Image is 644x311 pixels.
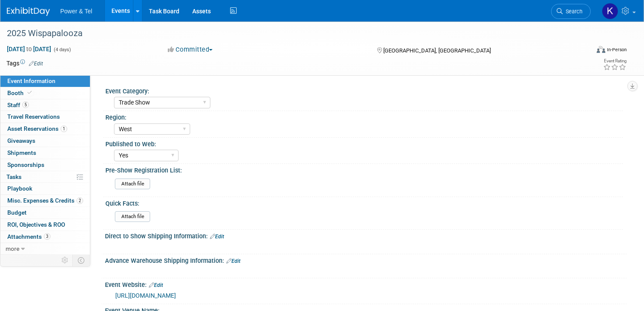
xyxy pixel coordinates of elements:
span: 2 [77,197,83,204]
img: Kelley Hood [602,3,618,19]
span: 1 [61,126,67,132]
div: Published to Web: [105,138,623,148]
span: ROI, Objectives & ROO [7,221,65,228]
a: Staff5 [0,99,90,111]
button: Committed [165,45,216,54]
a: Giveaways [0,135,90,147]
div: Event Rating [603,59,626,63]
span: Search [563,8,582,15]
td: Tags [6,59,43,68]
a: Attachments3 [0,231,90,243]
a: Shipments [0,147,90,159]
span: Event Information [7,77,55,84]
div: Direct to Show Shipping Information: [105,230,627,241]
a: Sponsorships [0,159,90,171]
span: Staff [7,102,29,108]
td: Personalize Event Tab Strip [58,255,73,266]
span: Asset Reservations [7,125,67,132]
a: Travel Reservations [0,111,90,123]
a: Asset Reservations1 [0,123,90,135]
span: Budget [7,209,27,216]
div: In-Person [607,46,627,53]
div: Event Website: [105,278,627,289]
span: Booth [7,89,34,96]
a: Tasks [0,171,90,183]
a: Booth [0,87,90,99]
span: Attachments [7,233,50,240]
span: [GEOGRAPHIC_DATA], [GEOGRAPHIC_DATA] [383,47,491,54]
span: Shipments [7,149,36,156]
td: Toggle Event Tabs [73,255,90,266]
span: Travel Reservations [7,113,60,120]
a: ROI, Objectives & ROO [0,219,90,231]
a: Misc. Expenses & Credits2 [0,195,90,206]
span: more [6,245,19,252]
a: more [0,243,90,255]
span: Misc. Expenses & Credits [7,197,83,204]
a: Search [551,4,591,19]
div: Advance Warehouse Shipping Information: [105,254,627,265]
span: (4 days) [53,47,71,52]
img: ExhibitDay [7,7,50,16]
span: Power & Tel [60,8,92,15]
span: 3 [44,233,50,240]
a: Edit [226,258,240,264]
div: 2025 Wispapalooza [4,26,574,41]
i: Booth reservation complete [28,90,32,95]
a: Edit [29,61,43,67]
div: Event Format [534,45,627,58]
span: to [25,46,33,52]
a: Edit [149,282,163,288]
span: Tasks [6,173,22,180]
div: Pre-Show Registration List: [105,164,623,175]
span: Playbook [7,185,32,192]
span: Sponsorships [7,161,44,168]
span: [DATE] [DATE] [6,45,52,53]
a: [URL][DOMAIN_NAME] [115,292,176,299]
a: Budget [0,207,90,219]
span: 5 [22,102,29,108]
a: Event Information [0,75,90,87]
div: Event Category: [105,85,623,95]
img: Format-Inperson.png [597,46,605,53]
a: Playbook [0,183,90,194]
span: Giveaways [7,137,35,144]
a: Edit [210,234,224,240]
div: Region: [105,111,623,122]
div: Quick Facts: [105,197,623,208]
